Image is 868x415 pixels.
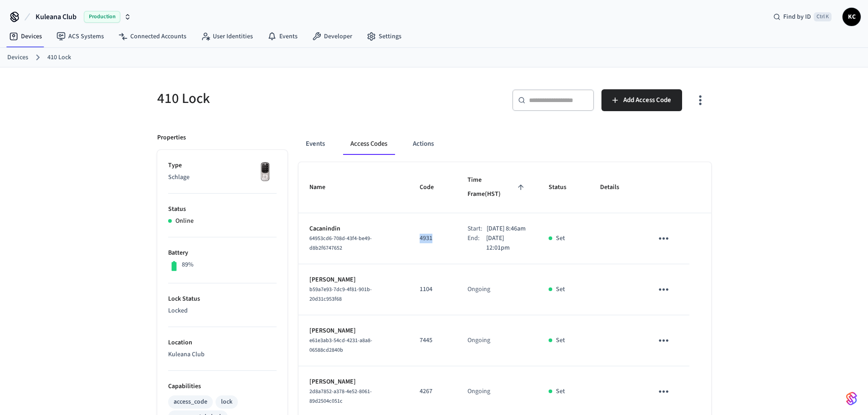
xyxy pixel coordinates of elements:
[182,260,194,270] p: 89%
[814,12,832,21] span: Ctrl K
[175,216,194,226] p: Online
[168,338,277,348] p: Location
[168,306,277,316] p: Locked
[406,133,441,155] button: Actions
[549,180,578,195] span: Status
[254,161,277,184] img: Yale Assure Touchscreen Wifi Smart Lock, Satin Nickel, Front
[420,234,446,243] p: 4931
[7,53,28,62] a: Devices
[111,28,194,45] a: Connected Accounts
[221,397,232,407] div: lock
[47,53,71,62] a: 410 Lock
[168,248,277,258] p: Battery
[360,28,409,45] a: Settings
[305,28,360,45] a: Developer
[486,234,527,253] p: [DATE] 12:01pm
[309,275,398,285] p: [PERSON_NAME]
[420,285,446,294] p: 1104
[36,11,77,22] span: Kuleana Club
[309,337,372,354] span: e61e3ab3-54cd-4231-a8a8-06588cd2840b
[843,9,860,25] span: KC
[309,377,398,387] p: [PERSON_NAME]
[309,180,337,195] span: Name
[766,9,839,25] div: Find by IDCtrl K
[556,234,565,243] p: Set
[457,315,538,366] td: Ongoing
[846,391,857,406] img: SeamLogoGradient.69752ec5.svg
[309,235,372,252] span: 64953cd6-708d-43f4-be49-d8b2f6747652
[420,336,446,345] p: 7445
[623,94,671,106] span: Add Access Code
[168,161,277,170] p: Type
[600,180,631,195] span: Details
[467,173,527,202] span: Time Frame(HST)
[420,387,446,396] p: 4267
[168,173,277,182] p: Schlage
[309,286,372,303] span: b59a7e93-7dc9-4f81-901b-20d31c953f68
[157,133,186,143] p: Properties
[49,28,111,45] a: ACS Systems
[168,205,277,214] p: Status
[194,28,260,45] a: User Identities
[556,387,565,396] p: Set
[842,8,861,26] button: KC
[174,397,207,407] div: access_code
[601,89,682,111] button: Add Access Code
[467,224,487,234] div: Start:
[168,350,277,359] p: Kuleana Club
[309,224,398,234] p: Cacanindin
[260,28,305,45] a: Events
[309,326,398,336] p: [PERSON_NAME]
[309,388,372,405] span: 2d8a7852-a378-4e52-8061-89d2504c051c
[420,180,446,195] span: Code
[467,234,486,253] div: End:
[457,264,538,315] td: Ongoing
[783,12,811,21] span: Find by ID
[2,28,49,45] a: Devices
[157,89,429,108] h5: 410 Lock
[487,224,526,234] p: [DATE] 8:46am
[84,11,120,23] span: Production
[298,133,332,155] button: Events
[343,133,395,155] button: Access Codes
[168,294,277,304] p: Lock Status
[298,133,711,155] div: ant example
[556,336,565,345] p: Set
[168,382,277,391] p: Capabilities
[556,285,565,294] p: Set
